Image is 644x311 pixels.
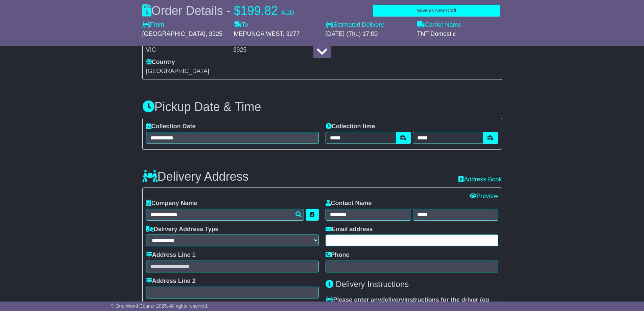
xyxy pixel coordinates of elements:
label: Collection Date [146,123,196,130]
label: From [142,21,164,29]
span: MEPUNGA WEST [234,30,283,37]
label: Company Name [146,200,197,207]
label: Address Line 2 [146,277,196,285]
label: Estimated Delivery [326,21,410,29]
span: [GEOGRAPHIC_DATA] [142,30,206,37]
span: © One World Courier 2025. All rights reserved. [111,303,209,309]
label: Delivery Address Type [146,226,219,233]
span: , 3925 [206,30,222,37]
label: Carrier Name [417,21,461,29]
span: , 3277 [283,30,300,37]
label: Collection time [326,123,375,130]
label: Country [146,59,175,66]
span: $ [234,4,241,18]
button: Save as New Draft [373,5,500,17]
span: delivery [381,296,404,303]
span: 199.82 [241,4,278,18]
label: Contact Name [326,200,372,207]
label: Address Line 1 [146,251,196,259]
h3: Pickup Date & Time [142,100,502,114]
div: TNT Domestic [417,30,502,38]
div: [DATE] (Thu) 17:00 [326,30,410,38]
label: Email address [326,226,373,233]
a: Preview [470,193,498,199]
label: To [234,21,248,29]
h3: Delivery Address [142,170,249,183]
label: Please enter any instructions for the driver ( ) [326,296,498,311]
label: Phone [326,251,350,259]
span: Delivery Instructions [336,280,409,289]
a: Address Book [458,176,502,183]
div: VIC [146,46,232,54]
span: AUD [281,9,294,16]
span: [GEOGRAPHIC_DATA] [146,68,209,74]
div: Order Details - [142,3,294,18]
